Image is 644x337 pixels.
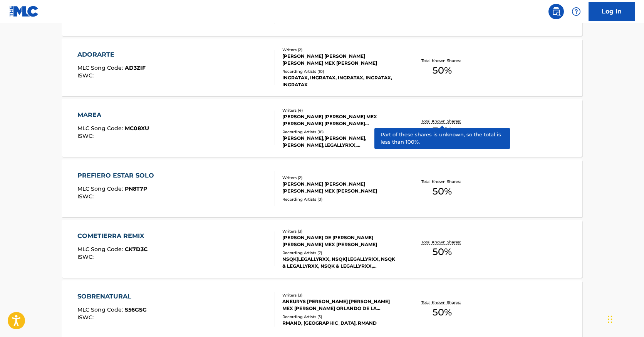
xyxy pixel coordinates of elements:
div: [PERSON_NAME] [PERSON_NAME] MEX [PERSON_NAME] [PERSON_NAME] [PERSON_NAME], [PERSON_NAME] [282,113,399,127]
span: ISWC : [77,314,96,321]
a: Log In [589,2,635,21]
span: 70 % [433,124,452,138]
span: MLC Song Code : [77,125,125,132]
div: COMETIERRA REMIX [77,231,148,241]
div: PREFIERO ESTAR SOLO [77,171,158,180]
span: ISWC : [77,253,96,260]
div: Writers ( 3 ) [282,228,399,234]
div: ANEURYS [PERSON_NAME] [PERSON_NAME] MEX [PERSON_NAME] ORLANDO DE LA [PERSON_NAME] [282,298,399,312]
span: MLC Song Code : [77,306,125,313]
div: MAREA [77,111,149,120]
a: COMETIERRA REMIXMLC Song Code:CK7D3CISWC:Writers (3)[PERSON_NAME] DE [PERSON_NAME] [PERSON_NAME] ... [62,220,582,278]
span: MLC Song Code : [77,246,125,253]
div: Recording Artists ( 3 ) [282,314,399,320]
div: [PERSON_NAME] [PERSON_NAME] [PERSON_NAME] MEX [PERSON_NAME] [282,53,399,67]
div: [PERSON_NAME],[PERSON_NAME],[PERSON_NAME],LEGALLYRXX, [PERSON_NAME],[GEOGRAPHIC_DATA][PERSON_NAME... [282,135,399,149]
a: ADORARTEMLC Song Code:AD3ZIFISWC:Writers (2)[PERSON_NAME] [PERSON_NAME] [PERSON_NAME] MEX [PERSON... [62,39,582,96]
span: AD3ZIF [125,64,146,71]
span: PN8T7P [125,185,147,192]
img: search [552,7,561,16]
iframe: Chat Widget [605,300,644,337]
a: Public Search [548,4,564,19]
p: Total Known Shares: [421,179,463,184]
span: CK7D3C [125,246,148,253]
div: ADORARTE [77,50,146,59]
span: S56GSG [125,306,147,313]
img: help [572,7,581,16]
span: MC08XU [125,125,149,132]
div: Recording Artists ( 10 ) [282,69,399,74]
span: 50 % [433,305,452,319]
p: Total Known Shares: [421,118,463,124]
span: MLC Song Code : [77,185,125,192]
span: 50 % [433,245,452,259]
div: Recording Artists ( 0 ) [282,196,399,202]
div: Recording Artists ( 7 ) [282,250,399,256]
a: PREFIERO ESTAR SOLOMLC Song Code:PN8T7PISWC:Writers (2)[PERSON_NAME] [PERSON_NAME] [PERSON_NAME] ... [62,159,582,217]
span: ISWC : [77,72,96,79]
div: [PERSON_NAME] [PERSON_NAME] [PERSON_NAME] MEX [PERSON_NAME] [282,181,399,194]
div: Recording Artists ( 18 ) [282,129,399,135]
img: MLC Logo [9,6,39,17]
span: 50 % [433,64,452,77]
div: SOBRENATURAL [77,292,147,301]
p: Total Known Shares: [421,300,463,305]
span: MLC Song Code : [77,64,125,71]
div: Writers ( 2 ) [282,47,399,53]
p: Total Known Shares: [421,58,463,64]
div: INGRATAX, INGRATAX, INGRATAX, INGRATAX, INGRATAX [282,74,399,88]
span: ISWC : [77,132,96,139]
a: MAREAMLC Song Code:MC08XUISWC:Writers (4)[PERSON_NAME] [PERSON_NAME] MEX [PERSON_NAME] [PERSON_NA... [62,99,582,157]
span: 50 % [433,184,452,198]
span: ISWC : [77,193,96,200]
div: Help [569,4,584,19]
div: Writers ( 4 ) [282,107,399,113]
div: NSQK|LEGALLYRXX, NSQK|LEGALLYRXX, NSQK & LEGALLYRXX, NSQK & LEGALLYRXX, LEGALLYRXX,NSQK [282,256,399,270]
div: Drag [608,308,612,331]
div: [PERSON_NAME] DE [PERSON_NAME] [PERSON_NAME] MEX [PERSON_NAME] [282,234,399,248]
div: Writers ( 2 ) [282,175,399,181]
p: Total Known Shares: [421,239,463,245]
div: RMAND, [GEOGRAPHIC_DATA], RMAND [282,320,399,327]
div: Writers ( 3 ) [282,292,399,298]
